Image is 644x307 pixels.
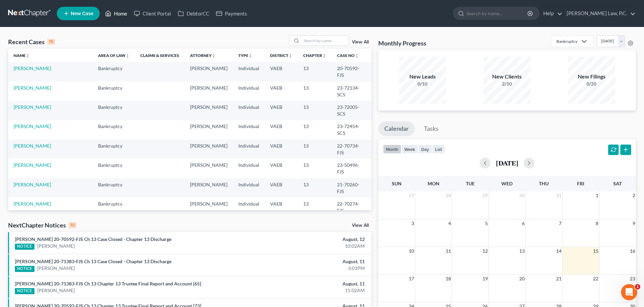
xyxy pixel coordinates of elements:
[8,38,55,46] div: Recent Cases
[265,159,298,178] td: VAEB
[14,182,51,187] a: [PERSON_NAME]
[233,140,265,159] td: Individual
[47,39,55,45] div: 15
[174,7,213,20] a: DebtorCC
[238,53,253,58] a: Typeunfold_more
[102,7,130,20] a: Home
[519,247,525,255] span: 13
[635,284,640,289] span: 1
[93,140,135,159] td: Bankruptcy
[378,39,426,47] h3: Monthly Progress
[14,123,51,129] a: [PERSON_NAME]
[298,140,332,159] td: 13
[383,145,401,154] button: month
[253,258,365,265] div: August, 11
[428,181,439,186] span: Mon
[483,81,531,87] div: 2/10
[484,219,488,227] span: 5
[15,281,201,286] a: [PERSON_NAME] 20-71383-FJS Ch 13 Chapter 13 Trustee Final Report and Account [65]
[399,81,446,87] div: 0/10
[265,140,298,159] td: VAEB
[14,201,51,207] a: [PERSON_NAME]
[445,247,452,255] span: 11
[265,101,298,120] td: VAEB
[14,65,51,71] a: [PERSON_NAME]
[445,191,452,199] span: 28
[298,120,332,140] td: 13
[408,275,415,283] span: 17
[378,121,415,136] a: Calendar
[555,275,562,283] span: 21
[445,275,452,283] span: 18
[632,219,636,227] span: 9
[253,287,365,294] div: 11:02AM
[401,145,418,154] button: week
[130,7,174,20] a: Client Portal
[93,62,135,81] td: Bankruptcy
[190,53,216,58] a: Attorneyunfold_more
[352,223,369,228] a: View All
[125,54,129,58] i: unfold_more
[253,280,365,287] div: August, 11
[288,54,292,58] i: unfold_more
[185,197,233,217] td: [PERSON_NAME]
[265,120,298,140] td: VAEB
[632,191,636,199] span: 2
[466,181,475,186] span: Tue
[253,243,365,249] div: 10:02AM
[332,197,372,217] td: 22-70274-FJS
[577,181,584,186] span: Fri
[253,265,365,272] div: 3:01PM
[332,159,372,178] td: 23-50496-FJS
[233,120,265,140] td: Individual
[14,143,51,149] a: [PERSON_NAME]
[322,54,326,58] i: unfold_more
[14,162,51,168] a: [PERSON_NAME]
[233,178,265,197] td: Individual
[185,101,233,120] td: [PERSON_NAME]
[482,275,488,283] span: 19
[483,73,531,81] div: New Clients
[595,219,599,227] span: 8
[93,159,135,178] td: Bankruptcy
[539,181,549,186] span: Thu
[563,7,636,20] a: [PERSON_NAME] Law, P.C.
[71,11,93,16] span: New Case
[298,101,332,120] td: 13
[265,62,298,81] td: VAEB
[298,178,332,197] td: 13
[519,191,525,199] span: 30
[265,178,298,197] td: VAEB
[185,140,233,159] td: [PERSON_NAME]
[595,191,599,199] span: 1
[233,159,265,178] td: Individual
[621,284,637,300] iframe: Intercom live chat
[93,178,135,197] td: Bankruptcy
[332,82,372,101] td: 23-72134-SCS
[37,287,75,294] a: [PERSON_NAME]
[185,120,233,140] td: [PERSON_NAME]
[399,73,446,81] div: New Leads
[98,53,129,58] a: Area of Lawunfold_more
[418,121,445,136] a: Tasks
[298,62,332,81] td: 13
[432,145,445,154] button: list
[408,191,415,199] span: 27
[265,82,298,101] td: VAEB
[332,101,372,120] td: 23-72005-SCS
[233,62,265,81] td: Individual
[555,191,562,199] span: 31
[15,236,171,242] a: [PERSON_NAME] 20-70592-FJS Ch 13 Case Closed - Chapter 13 Discharge
[213,7,251,20] a: Payments
[298,197,332,217] td: 13
[265,197,298,217] td: VAEB
[37,243,75,249] a: [PERSON_NAME]
[629,275,636,283] span: 23
[185,62,233,81] td: [PERSON_NAME]
[93,82,135,101] td: Bankruptcy
[15,258,171,264] a: [PERSON_NAME] 20-71383-FJS Ch 13 Case Closed - Chapter 13 Discharge
[298,82,332,101] td: 13
[185,178,233,197] td: [PERSON_NAME]
[408,247,415,255] span: 10
[496,159,518,166] h2: [DATE]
